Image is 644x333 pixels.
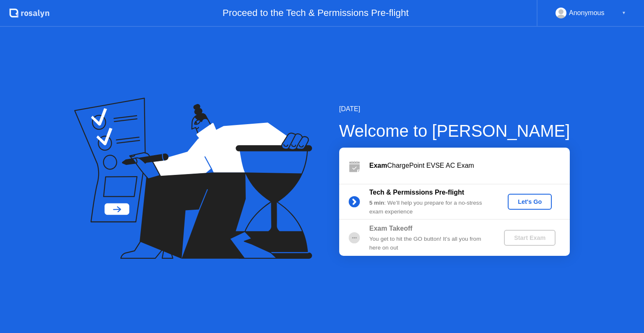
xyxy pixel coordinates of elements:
b: 5 min [369,200,384,206]
div: : We’ll help you prepare for a no-stress exam experience [369,199,490,216]
div: [DATE] [339,104,570,114]
div: ChargePoint EVSE AC Exam [369,161,570,171]
b: Exam [369,162,387,169]
div: Anonymous [569,8,605,18]
div: Let's Go [511,198,548,205]
b: Tech & Permissions Pre-flight [369,189,464,196]
div: ▼ [622,8,626,18]
div: You get to hit the GO button! It’s all you from here on out [369,235,490,252]
div: Start Exam [507,234,552,241]
button: Start Exam [504,230,556,246]
b: Exam Takeoff [369,225,413,232]
button: Let's Go [508,194,552,210]
div: Welcome to [PERSON_NAME] [339,118,570,143]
